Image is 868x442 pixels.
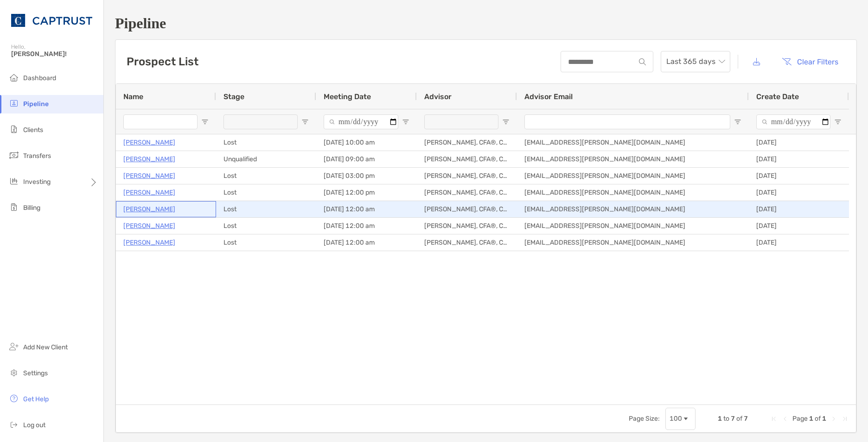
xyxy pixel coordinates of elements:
span: 7 [744,415,748,423]
p: [PERSON_NAME] [123,137,175,148]
div: [DATE] [749,234,849,251]
input: Meeting Date Filter Input [324,114,398,129]
div: First Page [770,415,778,423]
img: transfers icon [8,150,19,161]
span: Log out [23,421,45,429]
a: [PERSON_NAME] [123,203,175,215]
div: Lost [216,184,316,201]
div: [DATE] 12:00 pm [316,184,417,201]
div: [DATE] 12:00 am [316,201,417,217]
div: Page Size [665,408,696,430]
div: [DATE] 12:00 am [316,218,417,234]
div: [DATE] [749,184,849,201]
div: [PERSON_NAME], CFA®, CFP® [417,201,517,217]
span: Transfers [23,152,51,160]
h3: Prospect List [127,55,198,68]
div: [DATE] 03:00 pm [316,168,417,184]
a: [PERSON_NAME] [123,170,175,182]
div: Unqualified [216,151,316,167]
span: Billing [23,204,40,212]
span: Last 365 days [666,51,725,72]
img: settings icon [8,367,19,378]
div: [PERSON_NAME], CFA®, CFP® [417,218,517,234]
img: billing icon [8,202,19,213]
span: Clients [23,126,43,134]
img: investing icon [8,176,19,187]
span: to [723,415,729,423]
div: [EMAIL_ADDRESS][PERSON_NAME][DOMAIN_NAME] [517,134,749,151]
img: dashboard icon [8,72,19,83]
img: clients icon [8,124,19,135]
div: [DATE] [749,218,849,234]
span: 1 [809,415,813,423]
div: Lost [216,234,316,251]
span: Dashboard [23,74,56,82]
span: Page [792,415,808,423]
span: 7 [731,415,735,423]
span: Pipeline [23,100,49,108]
span: Create Date [756,92,799,101]
span: Add New Client [23,343,68,351]
img: add_new_client icon [8,341,19,352]
div: Lost [216,201,316,217]
span: Get Help [23,395,49,403]
div: [DATE] [749,134,849,151]
span: 1 [822,415,826,423]
span: Settings [23,369,48,377]
span: of [736,415,742,423]
span: Investing [23,178,51,186]
div: [EMAIL_ADDRESS][PERSON_NAME][DOMAIN_NAME] [517,151,749,167]
div: Lost [216,218,316,234]
div: [DATE] 09:00 am [316,151,417,167]
img: input icon [639,58,646,65]
div: Page Size: [629,415,660,423]
div: [PERSON_NAME], CFA®, CFP® [417,151,517,167]
button: Clear Filters [775,51,845,72]
img: logout icon [8,419,19,430]
input: Name Filter Input [123,114,198,129]
button: Open Filter Menu [402,118,409,126]
a: [PERSON_NAME] [123,153,175,165]
input: Create Date Filter Input [756,114,830,129]
div: Last Page [841,415,849,423]
span: Stage [223,92,244,101]
a: [PERSON_NAME] [123,237,175,248]
div: [PERSON_NAME], CFA®, CFP® [417,184,517,201]
span: Meeting Date [324,92,371,101]
img: pipeline icon [8,98,19,109]
span: Name [123,92,143,101]
input: Advisor Email Filter Input [524,114,730,129]
div: Lost [216,168,316,184]
span: [PERSON_NAME]! [11,50,98,58]
button: Open Filter Menu [301,118,309,126]
div: [DATE] [749,201,849,217]
span: Advisor [424,92,452,101]
div: [PERSON_NAME], CFA®, CFP® [417,234,517,251]
div: [EMAIL_ADDRESS][PERSON_NAME][DOMAIN_NAME] [517,234,749,251]
div: [DATE] [749,151,849,167]
a: [PERSON_NAME] [123,220,175,232]
div: [PERSON_NAME], CFA®, CFP® [417,134,517,151]
div: Previous Page [781,415,789,423]
div: 100 [670,415,682,423]
div: Next Page [830,415,837,423]
button: Open Filter Menu [834,118,842,126]
span: 1 [718,415,722,423]
div: [DATE] [749,168,849,184]
div: [DATE] 12:00 am [316,234,417,251]
span: Advisor Email [524,92,573,101]
div: [DATE] 10:00 am [316,134,417,151]
div: Lost [216,134,316,151]
button: Open Filter Menu [201,118,209,126]
div: [EMAIL_ADDRESS][PERSON_NAME][DOMAIN_NAME] [517,184,749,201]
a: [PERSON_NAME] [123,187,175,198]
div: [EMAIL_ADDRESS][PERSON_NAME][DOMAIN_NAME] [517,168,749,184]
span: of [815,415,821,423]
button: Open Filter Menu [734,118,741,126]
